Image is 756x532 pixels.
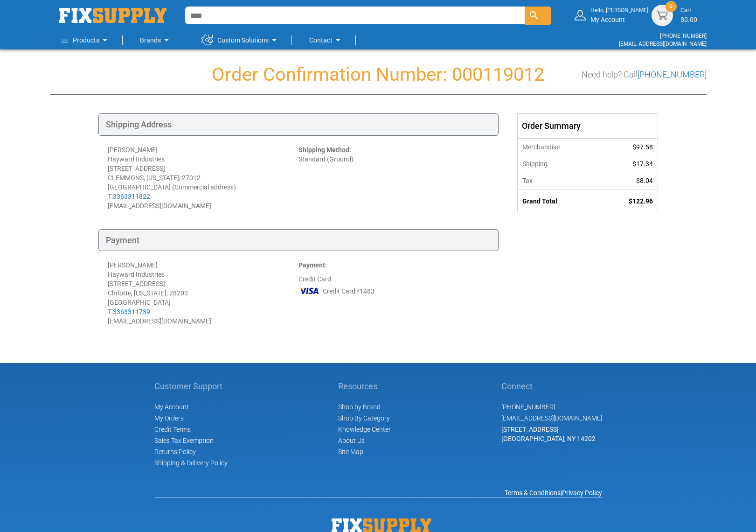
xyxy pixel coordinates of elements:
[108,260,298,326] div: [PERSON_NAME] Hayward Industries [STREET_ADDRESS] Chrlotte, [US_STATE], 28203 [GEOGRAPHIC_DATA] T...
[338,414,390,422] a: Shop By Category
[154,403,189,411] span: My Account
[501,382,602,391] h5: Connect
[619,41,707,47] a: [EMAIL_ADDRESS][DOMAIN_NAME]
[154,459,228,467] a: Shipping & Delivery Policy
[298,284,320,298] img: VI
[632,160,653,168] span: $17.34
[154,414,184,422] span: My Orders
[501,426,596,442] span: [STREET_ADDRESS] [GEOGRAPHIC_DATA], NY 14202
[660,33,707,39] a: [PHONE_NUMBER]
[518,138,599,155] th: Merchandise
[505,489,561,497] a: Terms & Conditions
[154,437,214,444] span: Sales Tax Exemption
[154,382,228,391] h5: Customer Support
[338,448,363,455] a: Site Map
[629,197,653,205] span: $122.96
[98,113,499,136] div: Shipping Address
[338,426,391,433] a: Knowledge Center
[582,70,707,79] h3: Need help? Call
[669,2,673,10] span: 0
[518,155,599,172] th: Shipping
[636,177,653,184] span: $8.04
[562,489,602,497] a: Privacy Policy
[50,64,707,85] h1: Order Confirmation Number: 000119012
[59,8,166,23] img: Fix Industrial Supply
[98,229,499,252] div: Payment
[680,7,697,14] small: Cart
[113,193,150,200] a: 3363311822
[632,143,653,151] span: $97.58
[638,70,707,79] a: [PHONE_NUMBER]
[62,31,111,49] a: Products
[323,287,375,296] span: Credit Card *1483
[298,261,327,269] strong: Payment:
[501,414,602,422] a: [EMAIL_ADDRESS][DOMAIN_NAME]
[501,403,555,411] a: [PHONE_NUMBER]
[154,426,191,433] span: Credit Terms
[298,260,489,326] div: Credit Card
[338,437,365,444] a: About Us
[140,31,172,49] a: Brands
[108,145,298,210] div: [PERSON_NAME] Hayward Industries [STREET_ADDRESS] CLEMMONS, [US_STATE], 27012 [GEOGRAPHIC_DATA] (...
[309,31,344,49] a: Contact
[154,448,196,455] a: Returns Policy
[338,403,381,411] a: Shop by Brand
[59,8,166,23] a: store logo
[338,382,391,391] h5: Resources
[518,172,599,189] th: Tax
[680,16,697,23] span: $0.00
[113,308,150,315] a: 3363311739
[298,145,489,210] div: Standard (Ground)
[201,31,280,49] a: Custom Solutions
[518,114,658,138] div: Order Summary
[154,488,602,497] div: |
[590,7,648,14] small: Hello, [PERSON_NAME]
[590,7,648,24] div: My Account
[522,197,557,205] strong: Grand Total
[298,146,351,154] strong: Shipping Method:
